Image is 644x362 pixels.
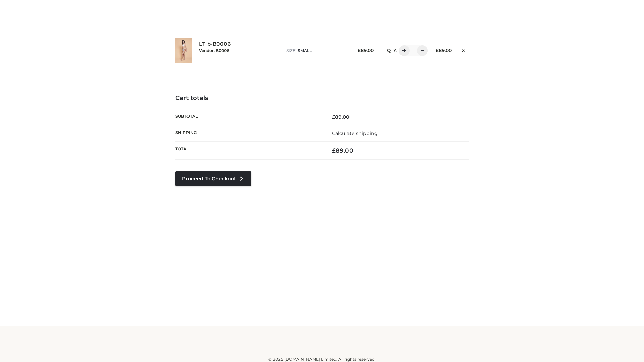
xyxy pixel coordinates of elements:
th: Shipping [175,125,322,141]
div: QTY: [380,45,425,56]
span: £ [436,48,439,53]
small: Vendor: B0006 [199,48,229,53]
bdi: 89.00 [358,48,374,53]
th: Total [175,142,322,160]
span: £ [332,147,336,154]
a: Proceed to Checkout [175,171,251,186]
bdi: 89.00 [332,114,350,120]
p: size : [286,48,347,54]
span: £ [358,48,361,53]
span: £ [332,114,335,120]
bdi: 89.00 [332,147,353,154]
h4: Cart totals [175,95,469,102]
bdi: 89.00 [436,48,452,53]
a: Calculate shipping [332,130,378,136]
a: Remove this item [459,45,469,54]
div: LT_b-B0006 [199,41,280,60]
th: Subtotal [175,109,322,125]
span: SMALL [298,48,312,53]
